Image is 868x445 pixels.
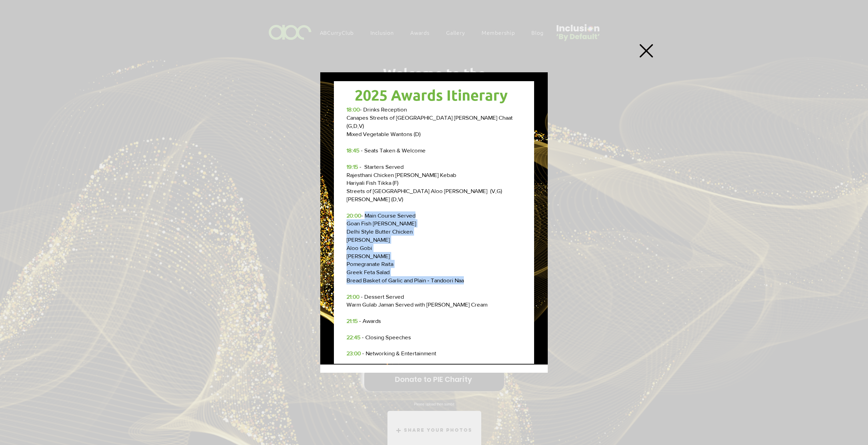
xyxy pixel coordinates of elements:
[347,228,413,235] span: Delhi Style Butter Chicken
[347,334,361,340] span: 22:45
[347,277,464,283] span: Bread Basket of Garlic and Plain ‐ Tandoori Naa
[347,301,487,308] span: Warm Gulab Jaman Served with [PERSON_NAME] Cream
[355,86,508,104] span: 2025 Awards Itinerary
[359,317,381,324] span: - Awards
[347,131,421,137] span: Mixed Vegetable Wantons (D)
[347,236,390,243] span: [PERSON_NAME]
[347,253,390,259] span: [PERSON_NAME]
[347,196,403,202] span: [PERSON_NAME] (D,V)
[347,172,456,178] span: ​​Rajesthani Chicken [PERSON_NAME] Kebab
[347,317,358,324] span: 21:15
[416,350,436,356] span: ainment
[361,293,404,300] span: - Dessert Served
[347,188,502,194] span: Streets of [GEOGRAPHIC_DATA] Aloo [PERSON_NAME] (V,G)
[359,163,403,170] span: - Starters Served
[362,350,416,356] span: - Networking & Entert
[361,212,415,219] span: - Main Course Served
[347,147,359,153] span: 18:45
[361,147,426,153] span: - Seats Taken & Welcome
[360,106,407,113] span: - Drinks Reception
[347,350,361,356] span: 23:00
[347,269,389,275] span: Greek Feta Salad
[347,114,513,129] span: Canapes Streets of [GEOGRAPHIC_DATA] [PERSON_NAME] Chaat (G,D,V)
[347,179,398,186] span: Hariyali Fish Tikka (F)
[320,72,548,365] img: Untitled design (16).png
[347,106,360,113] span: 18:00
[347,212,361,219] span: 20:00
[347,277,464,283] span: ​
[347,220,416,226] span: Goan Fish [PERSON_NAME]
[362,334,411,340] span: - Closing Speeches
[347,293,359,300] span: 21:00
[639,44,653,58] div: Back to site
[347,244,372,251] span: Aloo Gobi
[347,163,358,170] span: 19:15
[347,261,393,267] span: Pomegranate Raita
